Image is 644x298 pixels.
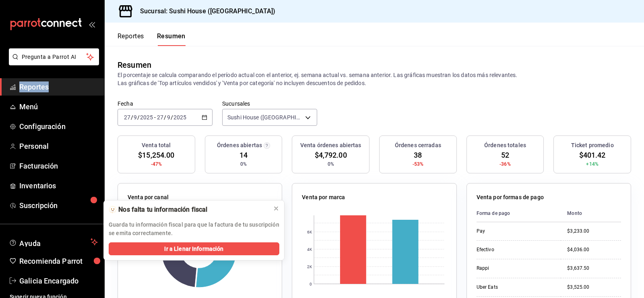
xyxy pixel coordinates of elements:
button: Pregunta a Parrot AI [9,48,99,65]
span: -47% [151,160,162,168]
span: -36% [500,160,511,168]
div: Resumen [118,59,151,71]
input: -- [124,114,131,121]
span: 38 [414,150,422,160]
p: Venta por marca [302,193,345,202]
p: Venta por canal [128,193,169,202]
p: El porcentaje se calcula comparando el período actual con el anterior, ej. semana actual vs. sema... [118,71,631,87]
div: Uber Eats [477,284,555,291]
span: - [154,114,156,121]
span: Inventarios [19,180,98,191]
h3: Ticket promedio [571,141,614,150]
h3: Órdenes abiertas [217,141,262,150]
div: 🫥 Nos falta tu información fiscal [109,205,266,214]
div: Efectivo [477,246,555,253]
text: 6K [307,230,312,234]
input: -- [167,114,171,121]
h3: Venta total [142,141,171,150]
text: 4K [307,247,312,252]
div: $3,637.50 [567,265,621,272]
span: 52 [501,150,509,160]
span: Recomienda Parrot [19,256,98,267]
button: open_drawer_menu [89,21,95,27]
div: $3,525.00 [567,284,621,291]
div: navigation tabs [118,32,186,46]
span: Menú [19,101,98,112]
input: ---- [140,114,153,121]
button: Reportes [118,32,144,46]
span: Facturación [19,160,98,171]
span: / [131,114,133,121]
span: Suscripción [19,200,98,211]
a: Pregunta a Parrot AI [6,58,99,67]
span: Ir a Llenar Información [164,245,223,253]
label: Fecha [118,101,213,106]
span: Ayuda [19,237,87,247]
span: Sushi House ([GEOGRAPHIC_DATA]) [227,113,302,121]
span: $15,254.00 [138,150,174,160]
span: $4,792.00 [315,150,347,160]
span: / [171,114,173,121]
input: -- [133,114,137,121]
h3: Órdenes totales [484,141,526,150]
span: / [137,114,140,121]
div: $4,036.00 [567,246,621,253]
text: 0 [310,282,312,286]
button: Resumen [157,32,186,46]
span: / [164,114,166,121]
span: -53% [413,160,424,168]
h3: Órdenes cerradas [395,141,441,150]
span: 14 [239,150,248,160]
div: Rappi [477,265,555,272]
input: ---- [173,114,187,121]
button: Ir a Llenar Información [109,242,279,255]
label: Sucursales [222,101,317,106]
text: 2K [307,265,312,269]
p: Venta por formas de pago [477,193,544,202]
h3: Venta órdenes abiertas [300,141,361,150]
th: Monto [561,205,621,222]
div: $3,233.00 [567,228,621,235]
input: -- [157,114,164,121]
span: $401.42 [579,150,606,160]
h3: Sucursal: Sushi House ([GEOGRAPHIC_DATA]) [134,6,275,16]
span: Personal [19,141,98,152]
span: +14% [586,160,599,168]
span: 0% [328,160,334,168]
span: 0% [240,160,247,168]
span: Pregunta a Parrot AI [22,53,87,61]
span: Galicia Encargado [19,275,98,286]
p: Guarda tu información fiscal para que la factura de tu suscripción se emita correctamente. [109,221,279,238]
span: Reportes [19,81,98,92]
th: Forma de pago [477,205,561,222]
span: Configuración [19,121,98,132]
div: Pay [477,228,555,235]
